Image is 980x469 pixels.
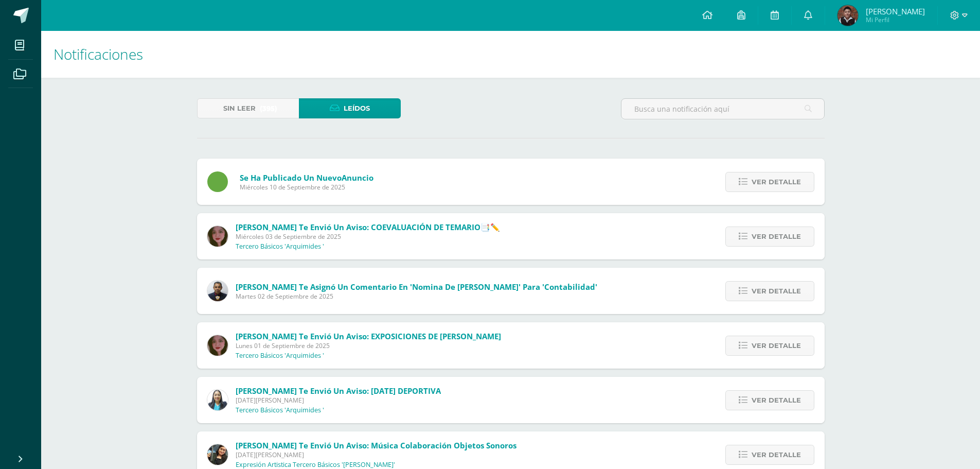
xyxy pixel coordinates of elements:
span: Ver detalle [752,445,801,464]
span: Ver detalle [752,336,801,355]
span: Notificaciones [54,44,143,64]
span: Leídos [344,99,370,118]
span: Mi Perfil [866,15,925,24]
span: Anuncio [342,172,373,183]
span: Ver detalle [752,172,801,192]
span: Sin leer [223,99,256,118]
span: [PERSON_NAME] te envió un aviso: COEVALUACIÓN DE TEMARIO📑✏️ [236,222,500,232]
span: Miércoles 10 de Septiembre de 2025 [240,183,373,192]
img: 0b75a94562a963df38c6043a82111e03.png [838,5,858,26]
span: Lunes 01 de Septiembre de 2025 [236,341,501,350]
span: [PERSON_NAME] [866,6,925,16]
p: Tercero Básicos 'Arquimides ' [236,242,324,251]
img: 76ba8faa5d35b300633ec217a03f91ef.png [207,335,228,356]
input: Busca una notificación aquí [621,99,824,119]
span: Miércoles 03 de Septiembre de 2025 [236,232,500,241]
img: 49168807a2b8cca0ef2119beca2bd5ad.png [207,390,228,410]
img: afbb90b42ddb8510e0c4b806fbdf27cc.png [207,444,228,465]
span: Ver detalle [752,391,801,410]
span: [PERSON_NAME] te envió un aviso: Música colaboración objetos sonoros [236,440,516,450]
span: Se ha publicado un nuevo [240,172,373,183]
span: Ver detalle [752,282,801,301]
span: (395) [260,99,277,118]
p: Expresión Artistica Tercero Básicos '[PERSON_NAME]' [236,461,395,469]
span: Martes 02 de Septiembre de 2025 [236,292,597,301]
span: [DATE][PERSON_NAME] [236,396,441,405]
span: Ver detalle [752,227,801,246]
p: Tercero Básicos 'Arquimides ' [236,406,324,414]
img: 76ba8faa5d35b300633ec217a03f91ef.png [207,226,228,247]
span: [PERSON_NAME] te envió un aviso: [DATE] DEPORTIVA [236,386,441,396]
p: Tercero Básicos 'Arquimides ' [236,352,324,360]
a: Sin leer(395) [197,98,299,118]
span: [PERSON_NAME] te envió un aviso: EXPOSICIONES DE [PERSON_NAME] [236,331,501,341]
span: [DATE][PERSON_NAME] [236,450,516,459]
img: b39acb9233a3ac3163c44be5a56bc5c9.png [207,281,228,301]
a: Leídos [299,98,401,118]
span: [PERSON_NAME] te asignó un comentario en 'Nomina de [PERSON_NAME]' para 'Contabilidad' [236,282,597,292]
